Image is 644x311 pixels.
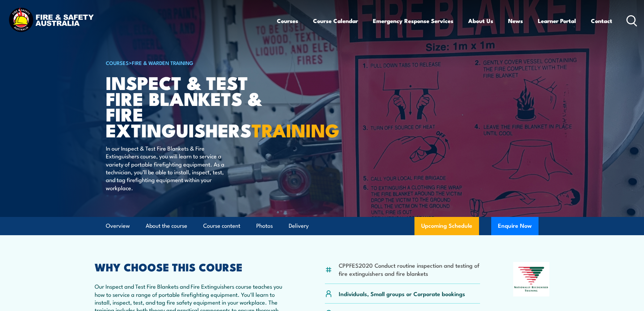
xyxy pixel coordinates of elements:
[538,12,576,30] a: Learner Portal
[146,217,187,235] a: About the course
[203,217,240,235] a: Course content
[106,217,130,235] a: Overview
[106,74,273,138] h1: Inspect & Test Fire Blankets & Fire Extinguishers
[256,217,273,235] a: Photos
[95,262,292,271] h2: WHY CHOOSE THIS COURSE
[132,59,193,66] a: Fire & Warden Training
[414,217,479,235] a: Upcoming Schedule
[106,59,273,67] h6: >
[373,12,453,30] a: Emergency Response Services
[289,217,309,235] a: Delivery
[106,59,129,66] a: COURSES
[508,12,523,30] a: News
[468,12,493,30] a: About Us
[339,261,480,277] li: CPPFES2020 Conduct routine inspection and testing of fire extinguishers and fire blankets
[339,290,465,297] p: Individuals, Small groups or Corporate bookings
[106,144,229,192] p: In our Inspect & Test Fire Blankets & Fire Extinguishers course, you will learn to service a vari...
[513,262,550,296] img: Nationally Recognised Training logo.
[252,115,339,143] strong: TRAINING
[491,217,539,235] button: Enquire Now
[313,12,358,30] a: Course Calendar
[277,12,298,30] a: Courses
[591,12,612,30] a: Contact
